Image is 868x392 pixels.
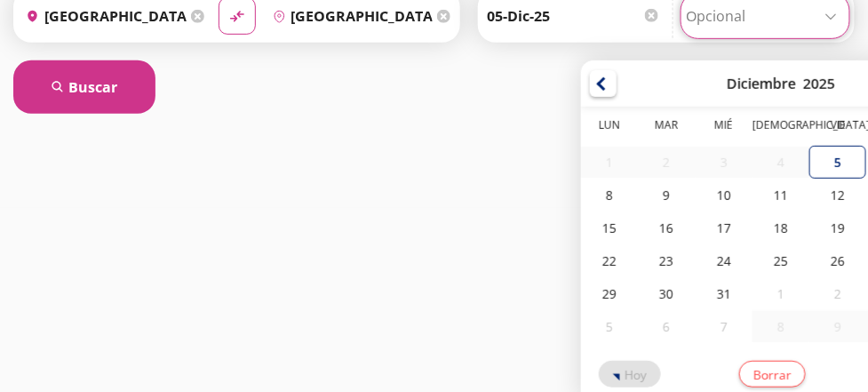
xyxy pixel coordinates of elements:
[695,277,752,310] div: 31-Dic-25
[727,74,796,93] div: Diciembre
[803,74,835,93] div: 2025
[809,244,866,277] div: 26-Dic-25
[695,147,752,178] div: 03-Dic-25
[638,147,695,178] div: 02-Dic-25
[638,244,695,277] div: 23-Dic-25
[809,212,866,244] div: 19-Dic-25
[695,244,752,277] div: 24-Dic-25
[752,311,808,342] div: 08-Ene-26
[581,147,638,178] div: 01-Dic-25
[581,117,638,146] th: Lunes
[638,179,695,212] div: 09-Dic-25
[638,117,695,146] th: Martes
[809,311,866,342] div: 09-Ene-26
[581,179,638,212] div: 08-Dic-25
[809,277,866,310] div: 02-Ene-26
[599,361,661,388] button: Hoy
[752,147,808,178] div: 04-Dic-25
[638,310,695,343] div: 06-Ene-26
[752,117,808,146] th: Jueves
[752,244,808,277] div: 25-Dic-25
[752,277,808,310] div: 01-Ene-26
[752,212,808,244] div: 18-Dic-25
[581,212,638,244] div: 15-Dic-25
[581,310,638,343] div: 05-Ene-26
[581,277,638,310] div: 29-Dic-25
[738,361,805,388] button: Borrar
[695,212,752,244] div: 17-Dic-25
[695,310,752,343] div: 07-Ene-26
[809,146,866,179] div: 05-Dic-25
[13,60,155,114] button: Buscar
[581,244,638,277] div: 22-Dic-25
[809,179,866,212] div: 12-Dic-25
[638,212,695,244] div: 16-Dic-25
[809,117,866,146] th: Viernes
[752,179,808,212] div: 11-Dic-25
[638,277,695,310] div: 30-Dic-25
[695,117,752,146] th: Miércoles
[695,179,752,212] div: 10-Dic-25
